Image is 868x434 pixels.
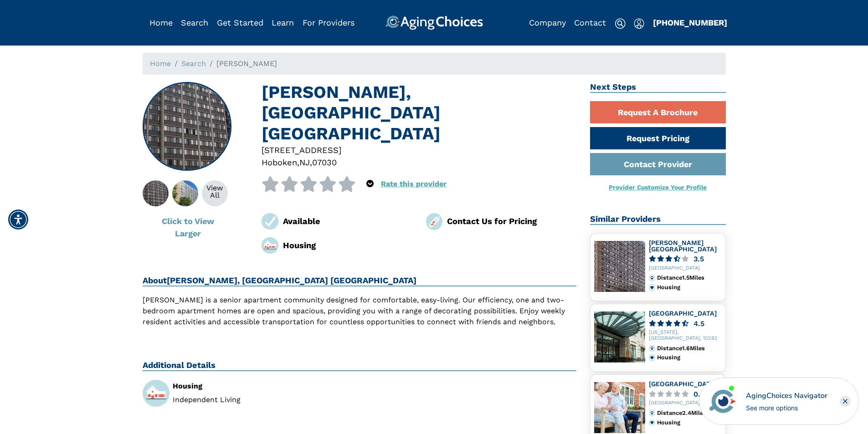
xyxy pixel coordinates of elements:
[385,15,483,30] img: AgingChoices
[649,345,655,352] img: distance.svg
[312,156,337,168] div: 07030
[574,18,606,27] a: Contact
[297,158,299,167] span: ,
[657,284,721,291] div: Housing
[590,82,726,93] h2: Next Steps
[162,180,208,206] img: About Marion Towers, Hoboken NJ
[707,386,738,417] img: avatar
[283,239,412,251] div: Housing
[529,18,566,27] a: Company
[615,18,626,29] img: search-icon.svg
[262,158,297,167] span: Hoboken
[649,391,722,398] a: 0.0
[840,396,851,407] div: Close
[657,275,721,281] div: Distance 1.5 Miles
[649,239,717,253] a: [PERSON_NAME][GEOGRAPHIC_DATA]
[653,18,727,27] a: [PHONE_NUMBER]
[366,176,374,192] div: Popover trigger
[657,419,721,426] div: Housing
[310,158,312,167] span: ,
[649,320,722,327] a: 4.5
[649,275,655,281] img: distance.svg
[657,345,721,352] div: Distance 1.6 Miles
[634,15,644,30] div: Popover trigger
[272,18,294,27] a: Learn
[590,153,726,175] a: Contact Provider
[693,320,704,327] div: 4.5
[303,18,354,27] a: For Providers
[609,184,707,191] a: Provider Customize Your Profile
[649,419,655,426] img: primary.svg
[8,209,28,230] div: Accessibility Menu
[262,144,576,156] div: [STREET_ADDRESS]
[649,284,655,291] img: primary.svg
[133,180,179,206] img: Marion Towers, Hoboken NJ
[181,15,208,30] div: Popover trigger
[657,410,721,416] div: Distance 2.4 Miles
[649,266,722,271] div: [GEOGRAPHIC_DATA]
[649,380,717,388] a: [GEOGRAPHIC_DATA]
[649,400,722,406] div: [GEOGRAPHIC_DATA]
[299,158,310,167] span: NJ
[649,255,722,262] a: 3.5
[649,410,655,416] img: distance.svg
[173,396,353,403] li: Independent Living
[649,330,722,342] div: [US_STATE], [GEOGRAPHIC_DATA], 10282
[262,82,576,144] h1: [PERSON_NAME], [GEOGRAPHIC_DATA] [GEOGRAPHIC_DATA]
[590,127,726,149] a: Request Pricing
[649,310,717,317] a: [GEOGRAPHIC_DATA]
[657,354,721,361] div: Housing
[181,59,206,68] a: Search
[590,101,726,123] a: Request A Brochure
[381,179,447,188] a: Rate this provider
[202,184,228,199] div: View All
[181,18,208,27] a: Search
[693,391,705,398] div: 0.0
[149,18,173,27] a: Home
[693,255,704,262] div: 3.5
[447,215,576,227] div: Contact Us for Pricing
[590,214,726,225] h2: Similar Providers
[143,360,577,371] h2: Additional Details
[150,59,171,68] a: Home
[746,403,827,413] div: See more options
[143,276,577,286] h2: About [PERSON_NAME], [GEOGRAPHIC_DATA] [GEOGRAPHIC_DATA]
[216,59,277,68] span: [PERSON_NAME]
[143,295,577,327] p: [PERSON_NAME] is a senior apartment community designed for comfortable, easy-living. Our efficien...
[217,18,263,27] a: Get Started
[143,53,726,75] nav: breadcrumb
[746,390,827,401] div: AgingChoices Navigator
[634,18,644,29] img: user-icon.svg
[283,215,412,227] div: Available
[143,210,234,245] button: Click to View Larger
[649,354,655,361] img: primary.svg
[173,383,353,390] div: Housing
[143,83,231,170] img: Marion Towers, Hoboken NJ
